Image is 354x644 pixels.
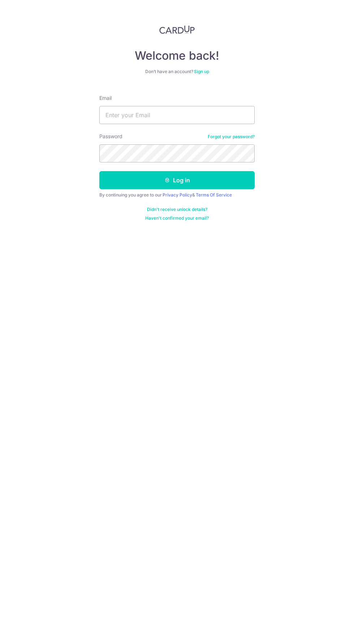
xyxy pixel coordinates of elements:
label: Password [99,133,122,140]
a: Terms Of Service [196,192,232,198]
a: Sign up [194,69,209,74]
img: CardUp Logo [159,25,195,34]
a: Privacy Policy [163,192,192,198]
label: Email [99,94,112,102]
div: Don’t have an account? [99,69,255,75]
a: Haven't confirmed your email? [145,215,209,221]
input: Enter your Email [99,106,255,124]
a: Forgot your password? [208,134,255,140]
h4: Welcome back! [99,48,255,63]
div: By continuing you agree to our & [99,192,255,198]
button: Log in [99,171,255,189]
a: Didn't receive unlock details? [147,207,207,212]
